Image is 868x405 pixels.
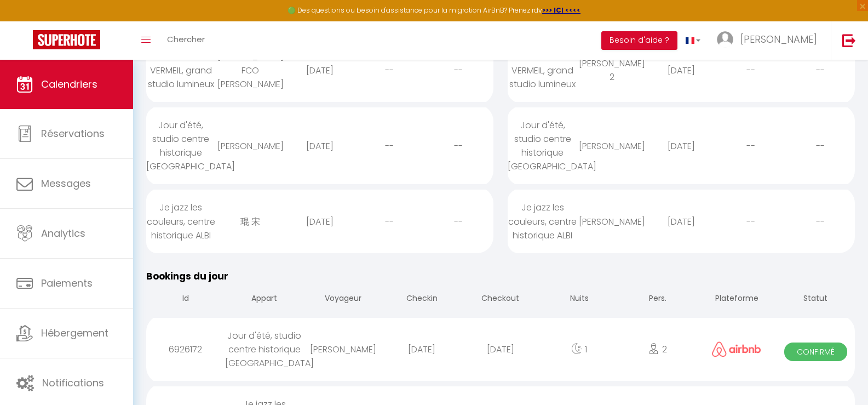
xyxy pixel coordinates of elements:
div: -- [354,53,424,88]
div: -- [716,53,785,88]
div: -- [424,128,493,164]
th: Id [146,284,225,315]
a: Chercher [159,21,213,60]
div: [DATE] [285,204,355,239]
div: -- [354,128,424,164]
div: 琨 宋 [216,204,285,239]
div: -- [424,204,493,239]
div: -- [716,204,785,239]
div: -- [424,53,493,88]
div: [PERSON_NAME] [577,128,647,164]
th: Checkout [461,284,540,315]
div: [PERSON_NAME] [304,332,383,367]
div: Jour d'été, studio centre historique [GEOGRAPHIC_DATA] [146,107,216,185]
a: >>> ICI <<<< [542,5,580,15]
span: Chercher [167,33,205,45]
div: [DATE] [461,332,540,367]
img: Super Booking [33,30,100,49]
div: -- [354,204,424,239]
th: Nuits [540,284,619,315]
span: Notifications [42,376,104,390]
a: ... [PERSON_NAME] [709,21,831,60]
div: -- [785,128,855,164]
div: [DATE] [647,128,716,164]
div: [DATE] [647,53,716,88]
button: Besoin d'aide ? [601,31,677,50]
span: Réservations [41,127,105,140]
div: [DATE] [382,332,461,367]
div: 2 [619,332,698,367]
div: Jour d'été, studio centre historique [GEOGRAPHIC_DATA] [225,318,304,381]
img: ... [717,31,733,48]
th: Statut [776,284,855,315]
th: Appart [225,284,304,315]
div: -- [785,53,855,88]
div: Je jazz les couleurs, centre historique ALBI [508,190,577,253]
span: Confirmé [784,343,847,361]
th: Pers. [619,284,698,315]
img: airbnb2.png [712,341,761,357]
div: La merveille de VERMEIL, grand studio lumineux [508,38,577,101]
span: Calendriers [41,77,97,91]
span: Messages [41,176,91,190]
img: logout [842,33,856,47]
div: [DATE] [647,204,716,239]
span: Bookings du jour [146,270,228,283]
div: [PERSON_NAME] 2 [577,45,647,95]
div: Je jazz les couleurs, centre historique ALBI [146,190,216,253]
div: 1 [540,332,619,367]
div: [DATE] [285,53,355,88]
th: Voyageur [304,284,383,315]
span: Analytics [41,226,85,240]
div: [PERSON_NAME] FCO [PERSON_NAME] [216,38,285,101]
span: Hébergement [41,326,108,340]
div: -- [785,204,855,239]
div: 6926172 [146,332,225,367]
div: [PERSON_NAME] [216,128,285,164]
th: Plateforme [697,284,776,315]
th: Checkin [382,284,461,315]
div: La merveille de VERMEIL, grand studio lumineux [146,38,216,101]
div: [DATE] [285,128,355,164]
span: Paiements [41,276,93,290]
div: -- [716,128,785,164]
span: [PERSON_NAME] [740,32,817,46]
div: Jour d'été, studio centre historique [GEOGRAPHIC_DATA] [508,107,577,185]
div: [PERSON_NAME] [577,204,647,239]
